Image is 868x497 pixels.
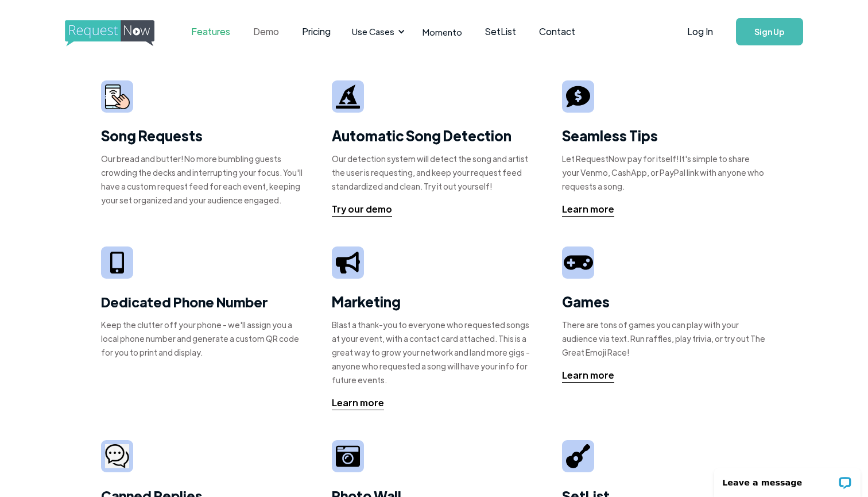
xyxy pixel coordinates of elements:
div: Use Cases [345,14,408,49]
div: There are tons of games you can play with your audience via text. Run raffles, play trivia, or tr... [562,318,767,359]
img: wizard hat [336,84,360,109]
a: Demo [242,14,290,49]
div: Learn more [332,396,384,410]
img: megaphone [336,252,360,273]
div: Our bread and butter! No more bumbling guests crowding the decks and interrupting your focus. You... [101,152,306,207]
img: camera icon [105,444,129,469]
div: Our detection system will detect the song and artist the user is requesting, and keep your reques... [332,152,537,193]
a: Learn more [332,396,384,410]
img: smarphone [105,84,130,109]
a: Features [180,14,242,49]
img: guitar [566,444,590,468]
div: Learn more [562,368,614,382]
div: Try our demo [332,202,392,216]
a: SetList [474,14,528,49]
a: Learn more [562,202,614,217]
a: Log In [676,11,724,52]
a: Contact [528,14,587,49]
div: Learn more [562,202,614,216]
a: Sign Up [736,18,803,45]
div: Blast a thank-you to everyone who requested songs at your event, with a contact card attached. Th... [332,318,537,387]
a: Momento [411,15,474,49]
strong: Dedicated Phone Number [101,292,268,311]
div: Keep the clutter off your phone - we'll assign you a local phone number and generate a custom QR ... [101,318,306,359]
strong: Marketing [332,292,401,310]
a: home [65,20,151,43]
div: Let RequestNow pay for itself! It's simple to share your Venmo, CashApp, or PayPal link with anyo... [562,152,767,193]
strong: Song Requests [101,126,203,144]
img: video game [564,251,592,274]
a: Try our demo [332,202,392,217]
a: Pricing [290,14,342,49]
img: requestnow logo [65,20,176,47]
img: iphone [110,252,124,274]
a: Learn more [562,368,614,383]
img: camera icon [336,444,360,468]
iframe: LiveChat chat widget [707,461,868,497]
img: tip sign [566,84,590,109]
strong: Games [562,292,610,310]
div: Use Cases [352,25,394,38]
strong: Automatic Song Detection [332,126,511,144]
strong: Seamless Tips [562,126,658,144]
